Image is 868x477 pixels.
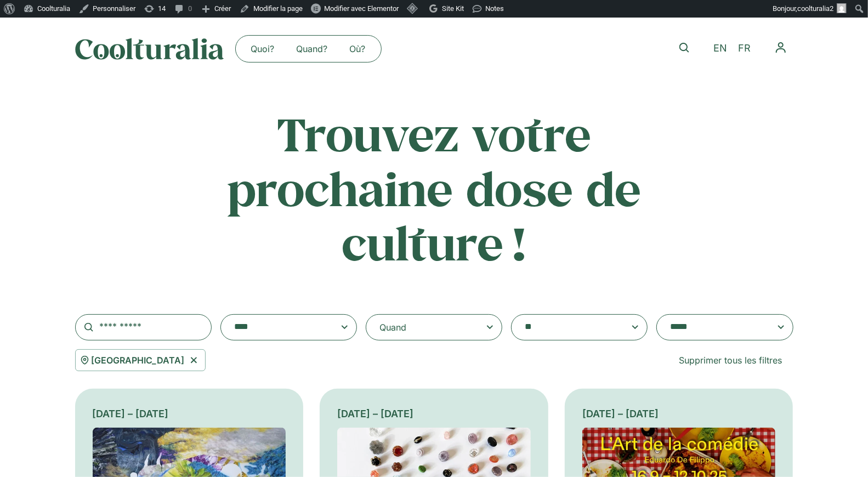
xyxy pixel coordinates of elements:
span: Site Kit [442,4,464,13]
a: Quoi? [240,40,286,58]
nav: Menu [768,35,793,60]
span: Modifier avec Elementor [324,4,399,13]
textarea: Search [525,320,612,335]
h2: Trouvez votre prochaine dose de culture ! [219,106,650,270]
div: [DATE] – [DATE] [93,406,286,421]
textarea: Search [670,320,758,335]
textarea: Search [234,320,322,335]
nav: Menu [240,40,377,58]
a: FR [733,41,756,56]
span: FR [738,43,751,54]
a: Où? [339,40,377,58]
span: [GEOGRAPHIC_DATA] [92,354,185,367]
span: EN [713,43,727,54]
span: coolturalia2 [797,4,833,13]
a: Supprimer tous les filtres [668,349,793,371]
button: Permuter le menu [768,35,793,60]
a: Quand? [286,40,339,58]
div: Quand [379,321,406,334]
div: [DATE] – [DATE] [337,406,531,421]
a: EN [708,41,733,56]
div: [DATE] – [DATE] [582,406,776,421]
span: Supprimer tous les filtres [679,354,782,367]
